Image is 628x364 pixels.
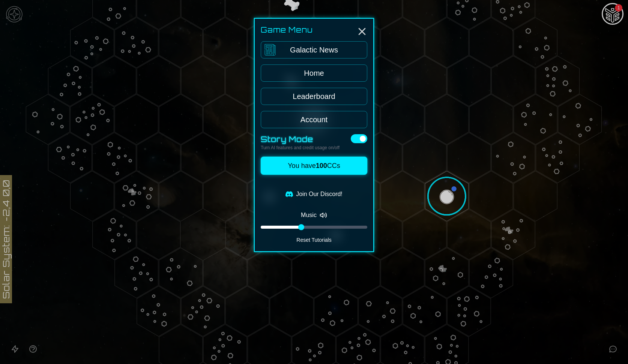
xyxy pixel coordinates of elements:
img: News [263,42,278,57]
p: Story Mode [261,134,340,145]
a: Home [261,64,367,82]
a: Galactic News [261,41,367,58]
button: Disable music [261,208,367,223]
a: Account [261,111,367,128]
button: Reset Tutorials [261,235,367,245]
p: Turn AI features and credit usage on/off [261,145,340,151]
span: 100 [316,162,327,169]
img: Discord [285,190,293,198]
button: Close [356,25,368,37]
h2: Game Menu [261,25,367,35]
button: You have100CCs [261,157,367,175]
a: Join Our Discord! [261,187,367,202]
a: Leaderboard [261,88,367,105]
